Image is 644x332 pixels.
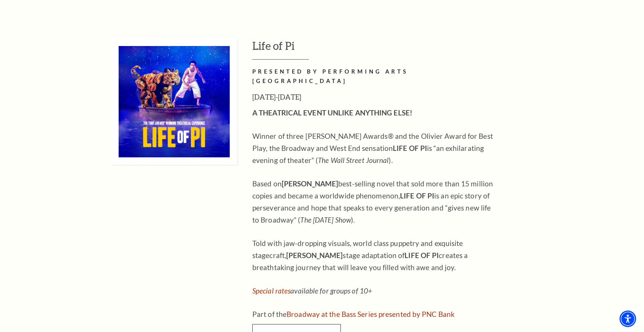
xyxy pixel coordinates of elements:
h3: Life of Pi [252,38,555,60]
p: Based on best-selling novel that sold more than 15 million copies and became a worldwide phenomen... [252,178,497,226]
strong: [PERSON_NAME] [286,251,343,260]
em: The [DATE] Show [300,215,351,224]
em: The Wall Street Journal [318,156,389,164]
strong: A THEATRICAL EVENT UNLIKE ANYTHING ELSE! [252,108,412,117]
strong: [PERSON_NAME] [282,179,338,188]
h2: PRESENTED BY PERFORMING ARTS [GEOGRAPHIC_DATA] [252,67,497,86]
p: Part of the [252,308,497,320]
p: Winner of three [PERSON_NAME] Awards® and the Olivier Award for Best Play, the Broadway and West ... [252,130,497,166]
a: Broadway at the Bass Series presented by PNC Bank [287,310,455,318]
strong: LIFE OF PI [400,191,434,200]
em: available for groups of 10+ [252,286,372,295]
div: Accessibility Menu [620,310,636,327]
a: Special rates [252,286,290,295]
h3: [DATE]-[DATE] [252,91,497,103]
p: Told with jaw-dropping visuals, world class puppetry and exquisite stagecraft, stage adaptation o... [252,237,497,274]
img: Life of Pi [111,38,237,165]
strong: LIFE OF PI [404,251,439,260]
strong: LIFE OF PI [393,144,427,152]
